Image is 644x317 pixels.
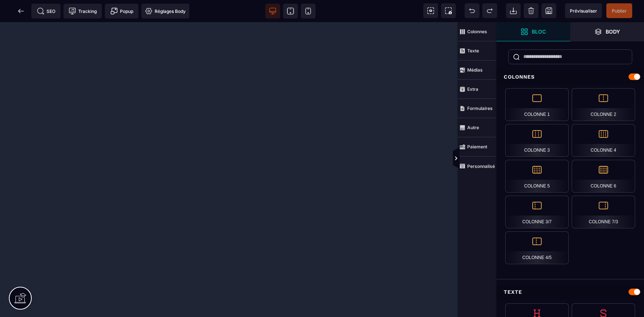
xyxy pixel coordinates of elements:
div: Texte [496,285,644,299]
div: Colonne 5 [505,160,569,193]
span: Favicon [141,4,189,18]
div: Colonne 6 [572,160,635,193]
strong: Body [606,29,620,34]
strong: Autre [467,125,479,130]
span: Voir bureau [265,4,280,18]
span: Capture d'écran [441,3,456,18]
div: Colonne 4 [572,124,635,157]
span: Ouvrir les blocs [496,22,570,41]
span: Aperçu [565,3,602,18]
span: Formulaires [458,99,496,118]
strong: Texte [467,48,479,54]
span: Métadata SEO [31,4,61,18]
span: SEO [37,7,55,15]
span: Nettoyage [524,3,538,18]
div: Colonne 1 [505,88,569,121]
div: Colonne 3/7 [505,196,569,228]
strong: Paiement [467,144,487,149]
span: Retour [14,4,28,18]
div: Colonne 4/5 [505,231,569,264]
span: Ouvrir les calques [570,22,644,41]
strong: Bloc [532,29,546,34]
span: Enregistrer [541,3,556,18]
span: Extra [458,80,496,99]
strong: Colonnes [467,29,487,34]
span: Afficher les vues [496,148,504,170]
span: Rétablir [482,3,497,18]
div: Colonnes [496,70,644,84]
strong: Extra [467,86,478,92]
span: Code de suivi [63,4,102,18]
span: Autre [458,118,496,137]
span: Enregistrer le contenu [606,3,632,18]
span: Prévisualiser [570,8,597,14]
span: Médias [458,61,496,80]
div: Colonne 7/3 [572,196,635,228]
span: Paiement [458,137,496,156]
span: Importer [506,3,521,18]
span: Popup [110,7,133,15]
span: Voir les composants [423,3,438,18]
div: Colonne 2 [572,88,635,121]
span: Tracking [69,7,97,15]
strong: Personnalisé [467,163,495,169]
strong: Médias [467,67,483,73]
span: Voir tablette [283,4,298,18]
span: Publier [612,8,627,14]
span: Défaire [465,3,479,18]
strong: Formulaires [467,106,493,111]
span: Colonnes [458,22,496,41]
div: Colonne 3 [505,124,569,157]
span: Voir mobile [301,4,316,18]
span: Personnalisé [458,156,496,176]
span: Texte [458,41,496,61]
span: Réglages Body [145,7,186,15]
span: Créer une alerte modale [105,4,138,18]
